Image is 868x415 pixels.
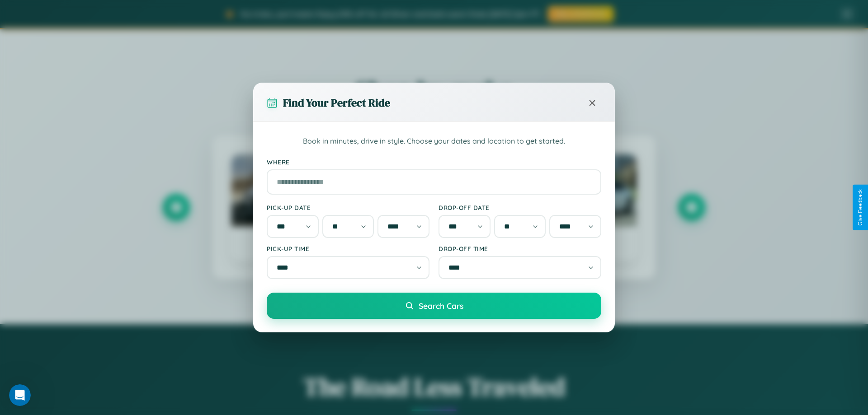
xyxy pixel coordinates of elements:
label: Drop-off Date [439,204,601,211]
label: Drop-off Time [439,245,601,252]
label: Pick-up Time [267,245,429,252]
h3: Find Your Perfect Ride [283,95,390,110]
label: Pick-up Date [267,204,429,211]
span: Search Cars [419,301,463,311]
label: Where [267,158,601,166]
p: Book in minutes, drive in style. Choose your dates and location to get started. [267,135,601,147]
button: Search Cars [267,293,601,319]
